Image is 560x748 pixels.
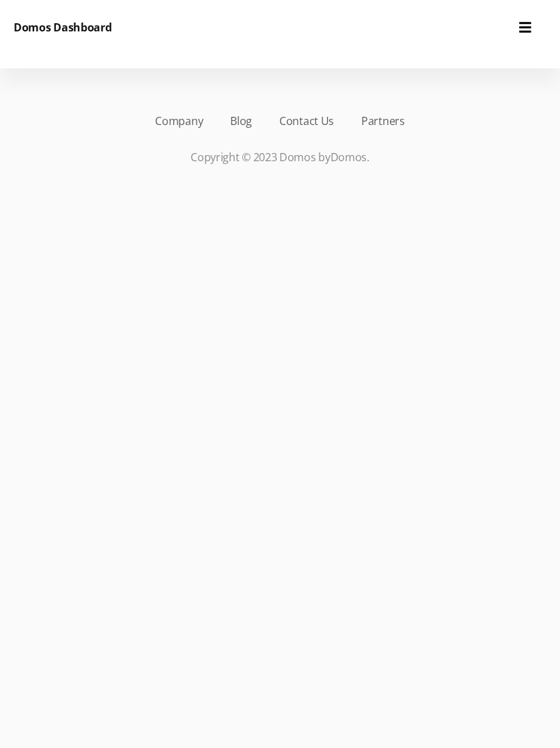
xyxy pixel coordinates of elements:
[279,113,334,129] a: Contact Us
[361,113,405,129] a: Partners
[331,150,367,165] a: Domos
[155,113,203,129] a: Company
[14,19,112,36] h6: Domos Dashboard
[34,149,526,165] p: Copyright © 2023 Domos by .
[230,113,252,129] a: Blog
